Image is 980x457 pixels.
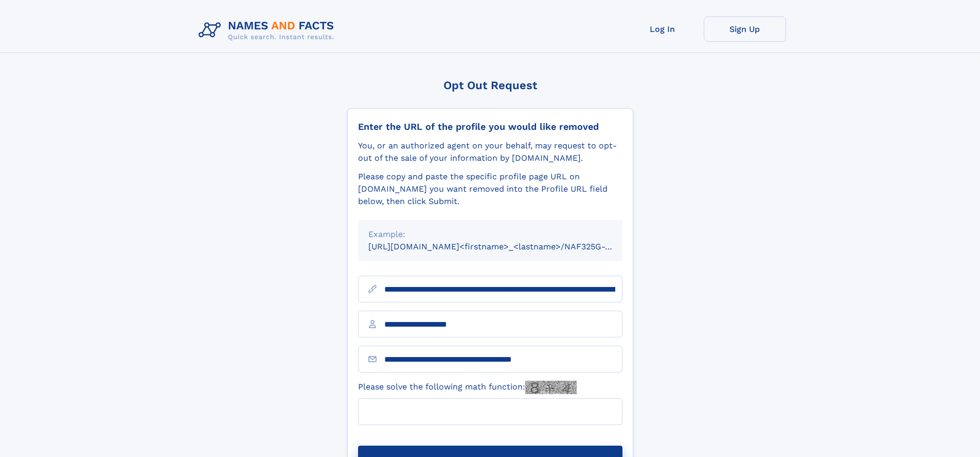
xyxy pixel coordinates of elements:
[358,381,577,394] label: Please solve the following math function:
[368,242,642,251] small: [URL][DOMAIN_NAME]<firstname>_<lastname>/NAF325G-xxxxxxxx
[358,121,622,132] div: Enter the URL of the profile you would like removed
[358,140,622,164] div: You, or an authorized agent on your behalf, may request to opt-out of the sale of your informatio...
[621,16,704,42] a: Log In
[358,171,622,208] div: Please copy and paste the specific profile page URL on [DOMAIN_NAME] you want removed into the Pr...
[368,228,612,241] div: Example:
[347,79,633,92] div: Opt Out Request
[194,16,343,44] img: Logo Names and Facts
[704,16,786,42] a: Sign Up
